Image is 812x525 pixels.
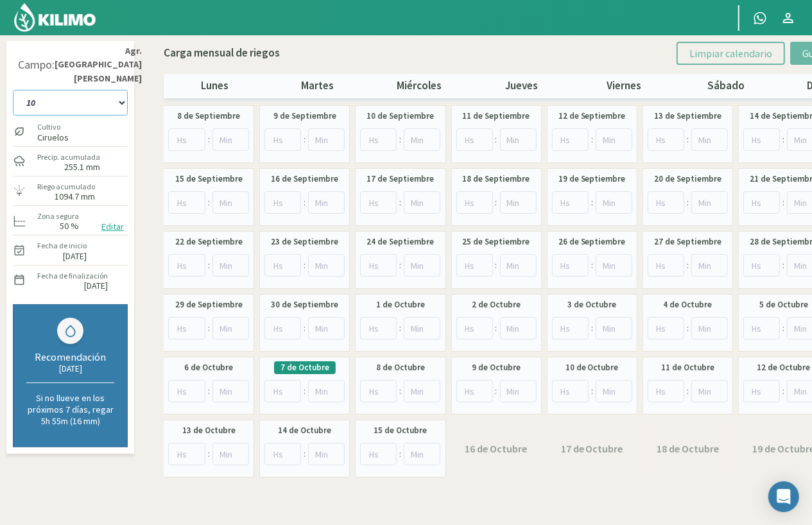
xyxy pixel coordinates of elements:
input: Min [404,191,440,214]
label: 1 de Octubre [376,298,425,311]
label: 9 de Octubre [472,361,521,374]
label: Ciruelos [37,133,69,142]
label: 11 de Octubre [661,361,714,374]
input: Hs [552,128,589,151]
input: Min [308,254,345,277]
span: : [496,322,497,335]
input: Min [308,317,345,340]
div: Open Intercom Messenger [768,481,799,512]
label: 11 de Septiembre [463,110,530,123]
input: Hs [360,254,397,277]
label: 13 de Septiembre [654,110,721,123]
input: Hs [360,380,397,402]
span: : [687,384,689,398]
label: 5 de Octubre [759,298,808,311]
p: Si no llueve en los próximos 7 días, regar 5h 55m (16 mm) [26,392,114,427]
div: Campo: [18,58,55,71]
input: Hs [360,128,397,151]
p: martes [266,78,368,94]
label: 18 de Septiembre [463,173,530,185]
input: Hs [168,443,205,465]
label: [DATE] [63,252,87,261]
input: Min [596,254,632,277]
label: 7 de Octubre [281,361,329,374]
input: Hs [743,191,781,214]
span: : [591,384,593,398]
label: 16 de Septiembre [271,173,338,185]
input: Min [308,443,345,465]
input: Hs [264,128,301,151]
input: Min [308,380,345,402]
input: Min [500,380,537,402]
input: Min [691,317,728,340]
span: : [304,322,306,335]
label: 16 de Octubre [465,441,528,456]
span: : [304,133,306,146]
span: : [496,196,497,209]
input: Hs [168,191,205,214]
input: Hs [360,317,397,340]
label: Fecha de finalización [37,270,108,282]
input: Min [596,191,632,214]
input: Hs [360,443,397,465]
p: viernes [573,78,675,94]
input: Hs [648,254,684,277]
input: Hs [168,254,205,277]
label: 15 de Octubre [374,424,427,437]
input: Min [500,254,537,277]
label: 8 de Septiembre [177,110,240,123]
span: : [304,447,306,461]
input: Hs [743,128,781,151]
span: : [591,322,593,335]
span: : [399,259,401,272]
p: lunes [164,78,266,94]
label: 10 de Octubre [566,361,619,374]
label: 12 de Octubre [757,361,810,374]
input: Min [404,380,440,402]
label: 24 de Septiembre [367,236,434,248]
input: Min [212,128,250,151]
span: : [591,259,593,272]
span: : [591,133,593,146]
span: : [496,133,497,146]
input: Min [212,443,250,465]
span: : [208,447,210,461]
input: Min [404,128,440,151]
input: Min [500,191,537,214]
input: Min [308,128,345,151]
label: 6 de Octubre [184,361,233,374]
label: 17 de Septiembre [367,173,434,185]
button: Limpiar calendario [677,42,785,65]
input: Min [404,254,440,277]
input: Min [500,317,537,340]
input: Min [404,443,440,465]
input: Hs [456,191,493,214]
p: miércoles [368,78,471,94]
span: : [782,384,784,398]
input: Min [212,191,250,214]
label: 23 de Septiembre [271,236,338,248]
span: : [208,259,210,272]
label: 26 de Septiembre [558,236,626,248]
input: Min [500,128,537,151]
input: Min [212,317,250,340]
input: Min [691,191,728,214]
label: 14 de Octubre [278,424,331,437]
span: : [304,384,306,398]
input: Min [596,317,632,340]
label: 2 de Octubre [472,298,521,311]
span: Limpiar calendario [689,47,772,60]
span: : [782,322,784,335]
span: : [591,196,593,209]
button: Editar [98,219,128,234]
span: : [782,196,784,209]
label: Fecha de inicio [37,240,87,252]
input: Hs [648,128,684,151]
input: Hs [743,317,781,340]
input: Min [308,191,345,214]
label: 8 de Octubre [376,361,425,374]
input: Hs [743,380,781,402]
p: sábado [675,78,777,94]
input: Hs [168,317,205,340]
input: Hs [456,254,493,277]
